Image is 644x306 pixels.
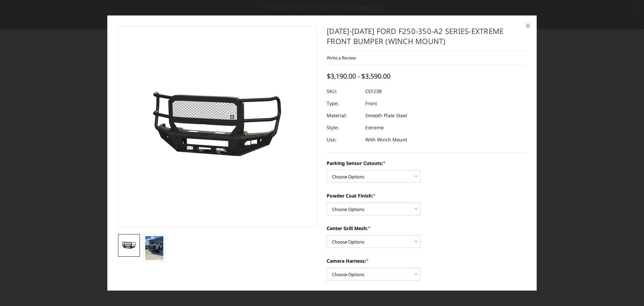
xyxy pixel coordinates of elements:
[327,55,356,61] a: Write a Review
[327,72,390,81] span: $3,190.00 - $3,590.00
[327,110,360,122] dt: Material:
[327,134,360,146] dt: Use:
[365,97,377,110] dd: Front
[327,122,360,134] dt: Style:
[365,122,384,134] dd: Extreme
[145,236,163,260] img: 2023-2025 Ford F250-350-A2 Series-Extreme Front Bumper (winch mount)
[327,97,360,110] dt: Type:
[365,110,407,122] dd: Smooth Plate Steel
[327,225,526,232] label: Center Grill Mesh:
[327,160,526,167] label: Parking Sensor Cutouts:
[610,274,644,306] iframe: Chat Widget
[365,85,382,97] dd: CEF23B
[327,290,526,297] label: Factory Ford Warn Winch:
[523,20,533,31] a: Close
[525,18,531,33] span: ×
[327,257,526,264] label: Camera Harness:
[327,192,526,199] label: Powder Coat Finish:
[327,26,526,51] h1: [DATE]-[DATE] Ford F250-350-A2 Series-Extreme Front Bumper (winch mount)
[327,85,360,97] dt: SKU:
[120,241,138,250] img: 2023-2025 Ford F250-350-A2 Series-Extreme Front Bumper (winch mount)
[118,26,318,227] a: 2023-2025 Ford F250-350-A2 Series-Extreme Front Bumper (winch mount)
[365,134,407,146] dd: With Winch Mount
